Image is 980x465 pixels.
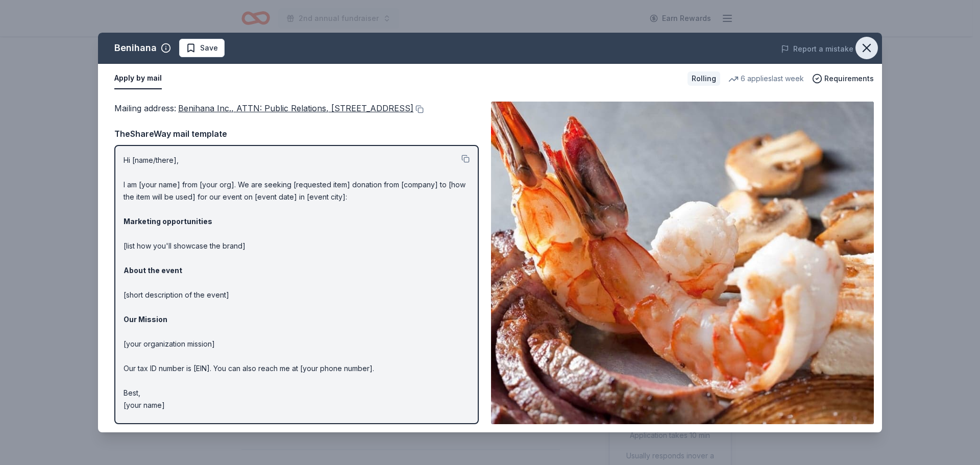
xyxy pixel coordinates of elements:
button: Save [179,39,225,57]
div: Benihana [114,40,157,56]
p: Hi [name/there], I am [your name] from [your org]. We are seeking [requested item] donation from ... [124,154,470,411]
span: Save [200,42,218,54]
span: Requirements [824,72,874,85]
strong: About the event [124,266,182,275]
div: 6 applies last week [728,72,804,85]
div: Mailing address : [114,102,479,115]
button: Apply by mail [114,68,162,89]
button: Report a mistake [781,43,853,55]
button: Requirements [812,72,874,85]
img: Image for Benihana [491,102,874,424]
strong: Marketing opportunities [124,217,212,226]
div: Rolling [688,71,720,86]
div: TheShareWay mail template [114,127,479,140]
strong: Our Mission [124,315,167,324]
span: Benihana Inc., ATTN: Public Relations, [STREET_ADDRESS] [178,103,413,113]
